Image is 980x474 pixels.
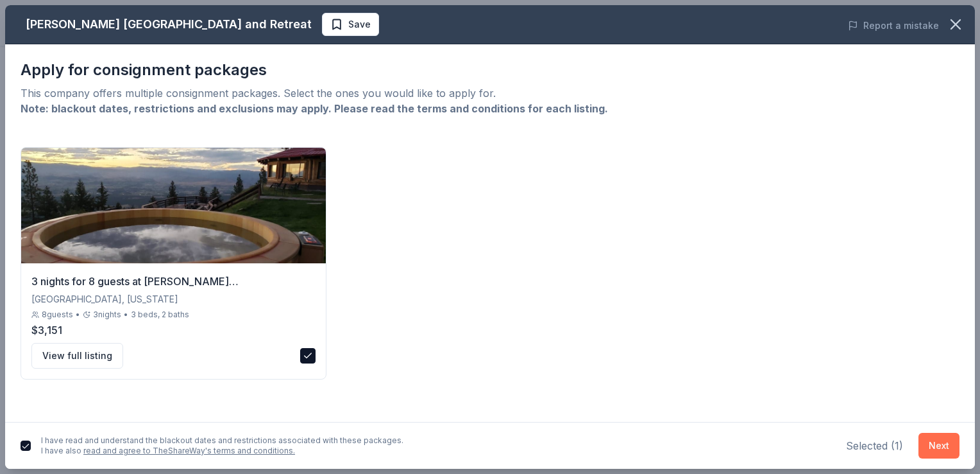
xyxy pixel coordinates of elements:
div: This company offers multiple consignment packages. Select the ones you would like to apply for. [21,85,959,101]
div: Selected ( 1 ) [846,438,903,453]
button: View full listing [31,343,123,369]
button: Save [322,13,379,36]
div: [PERSON_NAME] [GEOGRAPHIC_DATA] and Retreat [26,14,312,35]
div: [GEOGRAPHIC_DATA], [US_STATE] [31,292,316,307]
div: 3 beds, 2 baths [131,310,189,320]
div: Apply for consignment packages [21,60,959,80]
div: 3 nights for 8 guests at [PERSON_NAME][GEOGRAPHIC_DATA] [31,274,316,289]
div: • [124,310,128,320]
div: $3,151 [31,322,316,338]
span: Save [348,17,371,32]
div: I have read and understand the blackout dates and restrictions associated with these packages. I ... [41,435,403,456]
button: Next [918,433,959,459]
img: 3 nights for 8 guests at Downing Mountain Lodge [21,148,326,263]
button: Report a mistake [848,18,939,33]
span: 8 guests [42,310,73,320]
div: Note: blackout dates, restrictions and exclusions may apply. Please read the terms and conditions... [21,101,959,116]
a: read and agree to TheShareWay's terms and conditions. [83,446,295,455]
div: • [76,310,80,320]
span: 3 nights [93,310,121,320]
